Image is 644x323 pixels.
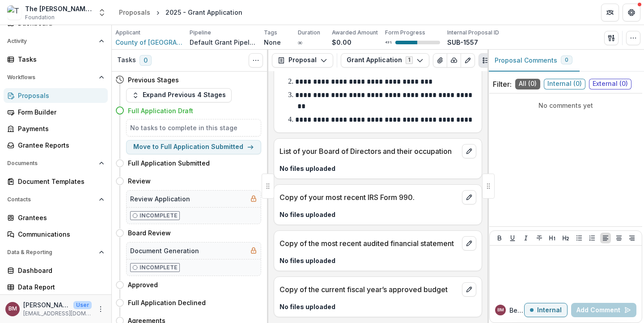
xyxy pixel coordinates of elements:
[18,140,101,150] div: Grantee Reports
[494,233,505,243] button: Bold
[264,38,281,47] p: None
[7,74,95,81] span: Workflows
[128,106,193,115] h4: Full Application Draft
[332,29,378,37] p: Awarded Amount
[4,105,108,119] a: Form Builder
[487,50,580,72] button: Proposal Comments
[385,39,392,46] p: 49 %
[190,38,257,47] p: Default Grant Pipeline
[4,263,108,278] a: Dashboard
[433,53,447,68] button: View Attached Files
[126,88,232,102] button: Expand Previous 4 Stages
[447,38,478,47] p: SUB-1557
[7,160,95,166] span: Documents
[601,4,619,21] button: Partners
[623,4,640,21] button: Get Help
[4,156,108,170] button: Open Documents
[298,29,320,37] p: Duration
[462,236,476,251] button: edit
[524,303,568,317] button: Internal
[280,256,476,265] p: No files uploaded
[4,192,108,207] button: Open Contacts
[117,56,136,64] h3: Tasks
[4,70,108,85] button: Open Workflows
[25,13,55,21] span: Foundation
[7,249,95,255] span: Data & Reporting
[73,301,92,309] p: User
[140,55,152,66] span: 0
[18,107,101,117] div: Form Builder
[332,38,352,47] p: $0.00
[130,194,190,204] h5: Review Application
[515,79,540,89] span: All ( 0 )
[600,233,611,243] button: Align Left
[126,140,261,154] button: Move to Full Application Submitted
[4,227,108,242] a: Communications
[571,303,636,317] button: Add Comment
[614,233,624,243] button: Align Center
[280,146,458,157] p: List of your Board of Directors and their occupation
[298,38,302,47] p: ∞
[507,233,518,243] button: Underline
[128,75,179,85] h4: Previous Stages
[8,306,17,312] div: Bethanie Milteer
[565,57,568,63] span: 0
[7,196,95,203] span: Contacts
[119,8,150,17] div: Proposals
[190,29,211,37] p: Pipeline
[461,53,475,68] button: Edit as form
[385,29,425,37] p: Form Progress
[4,174,108,189] a: Document Templates
[462,282,476,297] button: edit
[479,53,493,68] button: Plaintext view
[130,246,199,255] h5: Document Generation
[462,190,476,204] button: edit
[547,233,558,243] button: Heading 1
[18,282,101,292] div: Data Report
[165,8,242,17] div: 2025 - Grant Application
[627,233,637,243] button: Align Right
[521,233,531,243] button: Italicize
[537,306,562,314] p: Internal
[128,158,210,168] h4: Full Application Submitted
[128,176,151,186] h4: Review
[7,38,95,44] span: Activity
[4,245,108,259] button: Open Data & Reporting
[115,6,154,19] a: Proposals
[497,308,504,312] div: Bethanie Milteer
[280,238,458,249] p: Copy of the most recent audited financial statement
[18,91,101,100] div: Proposals
[128,298,206,307] h4: Full Application Declined
[18,266,101,275] div: Dashboard
[272,53,333,68] button: Proposal
[4,280,108,294] a: Data Report
[25,4,92,13] div: The [PERSON_NAME] and [PERSON_NAME] Foundation
[249,53,263,68] button: Toggle View Cancelled Tasks
[493,101,639,110] p: No comments yet
[280,164,476,173] p: No files uploaded
[341,53,429,68] button: Grant Application1
[130,123,257,132] h5: No tasks to complete in this stage
[128,228,171,238] h4: Board Review
[447,29,499,37] p: Internal Proposal ID
[115,38,182,47] a: County of [GEOGRAPHIC_DATA]
[4,210,108,225] a: Grantees
[18,177,101,186] div: Document Templates
[589,79,631,89] span: External ( 0 )
[23,300,70,310] p: [PERSON_NAME]
[7,5,21,20] img: The Carol and James Collins Foundation
[534,233,545,243] button: Strike
[280,210,476,219] p: No files uploaded
[95,304,106,314] button: More
[587,233,597,243] button: Ordered List
[96,4,108,21] button: Open entity switcher
[462,144,476,158] button: edit
[280,192,458,203] p: Copy of your most recent IRS Form 990.
[509,306,524,315] p: Bethanie M
[544,79,585,89] span: Internal ( 0 )
[115,29,140,37] p: Applicant
[115,6,246,19] nav: breadcrumb
[4,88,108,103] a: Proposals
[280,302,476,311] p: No files uploaded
